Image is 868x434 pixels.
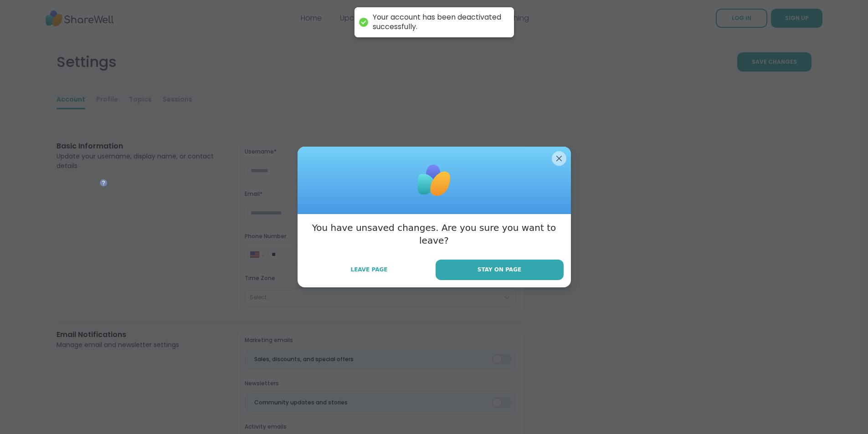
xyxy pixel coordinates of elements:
h3: You have unsaved changes. Are you sure you want to leave? [305,221,564,247]
button: Stay on Page [436,260,564,280]
span: Stay on Page [478,266,521,274]
img: ShareWell Logomark [411,158,457,203]
div: Your account has been deactivated successfully. [373,13,505,32]
iframe: Spotlight [100,179,107,186]
button: Leave Page [305,260,434,279]
span: Leave Page [351,266,388,274]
